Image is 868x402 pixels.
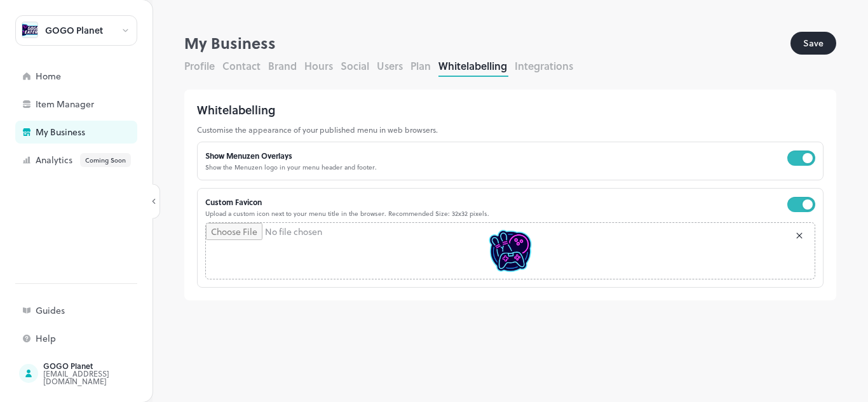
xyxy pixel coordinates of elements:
[197,102,824,117] div: Whitelabelling
[790,32,836,55] button: Save
[205,150,377,161] div: Show Menuzen Overlays
[43,370,163,385] div: [EMAIL_ADDRESS][DOMAIN_NAME]
[304,58,333,73] button: Hours
[36,100,163,109] div: Item Manager
[222,58,261,73] button: Contact
[197,125,824,134] p: Customise the appearance of your published menu in web browsers.
[205,163,377,172] p: Show the Menuzen logo in your menu header and footer.
[80,153,131,167] div: Coming Soon
[410,58,431,73] button: Plan
[36,153,163,167] div: Analytics
[205,209,489,218] p: Upload a custom icon next to your menu title in the browser. Recommended Size: 32x32 pixels.
[184,32,790,55] div: My Business
[36,334,163,343] div: Help
[36,128,163,137] div: My Business
[36,72,163,81] div: Home
[515,58,573,73] button: Integrations
[268,58,297,73] button: Brand
[790,225,808,245] div: Remove image
[22,22,37,37] img: avatar
[205,196,489,208] div: Custom Favicon
[43,362,163,370] div: GOGO Planet
[377,58,403,73] button: Users
[45,26,103,35] div: GOGO Planet
[36,306,163,315] div: Guides
[438,58,507,73] button: Whitelabelling
[341,58,369,73] button: Social
[184,58,215,73] button: Profile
